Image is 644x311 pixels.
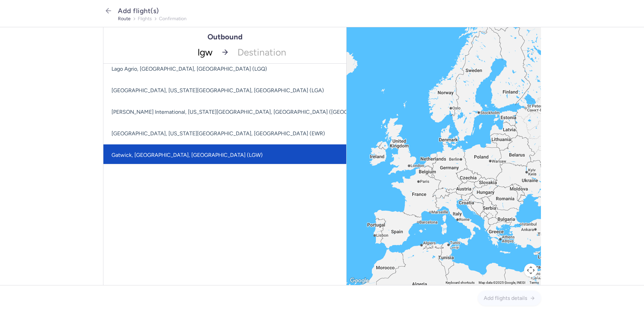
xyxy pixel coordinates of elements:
[478,291,541,306] button: Add flights details
[479,281,525,284] span: Map data ©2025 Google, INEGI
[111,130,325,137] span: [GEOGRAPHIC_DATA], [US_STATE][GEOGRAPHIC_DATA], [GEOGRAPHIC_DATA] (EWR)
[446,280,475,285] button: Keyboard shortcuts
[111,152,263,158] span: Gatwick, [GEOGRAPHIC_DATA], [GEOGRAPHIC_DATA] (LGW)
[207,33,243,41] h1: Outbound
[138,16,152,22] button: flights
[348,276,371,285] img: Google
[111,109,387,115] span: [PERSON_NAME] International, [US_STATE][GEOGRAPHIC_DATA], [GEOGRAPHIC_DATA] ([GEOGRAPHIC_DATA])
[111,87,324,94] span: [GEOGRAPHIC_DATA], [US_STATE][GEOGRAPHIC_DATA], [GEOGRAPHIC_DATA] (LGA)
[103,41,217,63] input: -searchbox
[159,16,187,22] button: confirmation
[484,295,527,301] span: Add flights details
[348,278,371,283] a: Open this area in Google Maps (opens a new window)
[118,16,131,22] button: route
[233,41,347,63] span: Destination
[111,66,267,72] span: Lago Agrio, [GEOGRAPHIC_DATA], [GEOGRAPHIC_DATA] (LGQ)
[524,264,538,277] button: Map camera controls
[118,7,159,15] span: Add flight(s)
[529,281,539,284] a: Terms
